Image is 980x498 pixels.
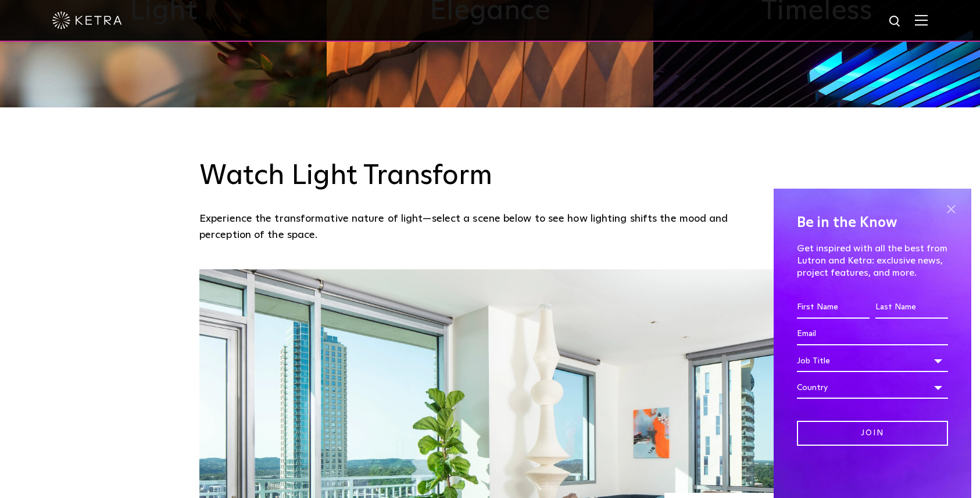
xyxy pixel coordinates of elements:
img: search icon [888,15,903,29]
div: Job Title [797,350,948,372]
p: Experience the transformative nature of light—select a scene below to see how lighting shifts the... [199,211,775,244]
p: Get inspired with all the best from Lutron and Ketra: exclusive news, project features, and more. [797,243,948,279]
img: Hamburger%20Nav.svg [915,15,928,26]
h4: Be in the Know [797,212,948,234]
input: Email [797,323,948,345]
input: Join [797,421,948,446]
div: Country [797,377,948,399]
h3: Watch Light Transform [199,160,781,193]
input: Last Name [875,297,948,319]
input: First Name [797,297,870,319]
img: ketra-logo-2019-white [52,12,122,29]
